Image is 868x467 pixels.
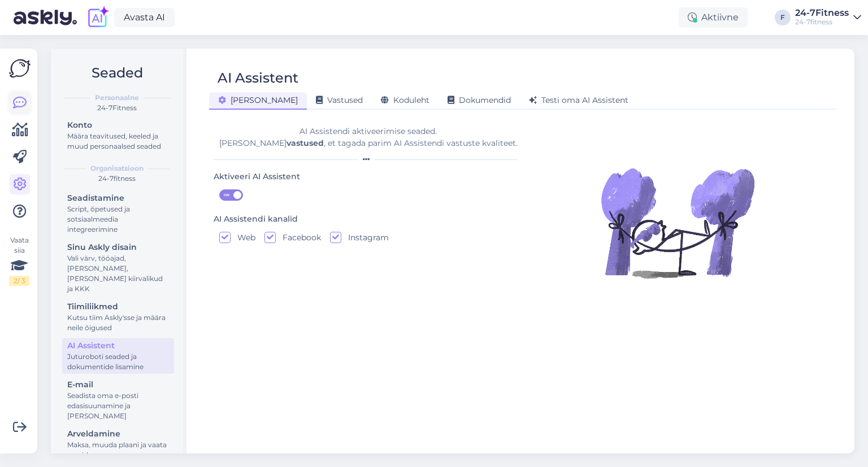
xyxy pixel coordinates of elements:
div: 24-7fitness [60,174,174,184]
span: Vastused [316,95,363,105]
div: Sinu Askly disain [67,241,169,253]
h2: Seaded [60,62,174,84]
div: Konto [67,119,169,131]
span: Koduleht [381,95,429,105]
div: Maksa, muuda plaani ja vaata arveid [67,440,169,460]
span: ON [220,190,233,200]
label: Instagram [341,232,389,243]
div: 24-7fitness [795,18,849,27]
a: AI AssistentJuturoboti seaded ja dokumentide lisamine [62,338,174,374]
div: Arveldamine [67,428,169,440]
label: Facebook [276,232,321,243]
span: [PERSON_NAME] [218,95,298,105]
a: 24-7Fitness24-7fitness [795,8,861,27]
div: Aktiivne [679,7,748,28]
a: Sinu Askly disainVali värv, tööajad, [PERSON_NAME], [PERSON_NAME] kiirvalikud ja KKK [62,240,174,296]
b: Organisatsioon [90,163,144,174]
img: Illustration [598,144,757,302]
a: TiimiliikmedKutsu tiim Askly'sse ja määra neile õigused [62,299,174,335]
div: AI Assistent [218,67,298,89]
div: 24-7Fitness [60,103,174,113]
div: Vali värv, tööajad, [PERSON_NAME], [PERSON_NAME] kiirvalikud ja KKK [67,253,169,294]
div: AI Assistendi kanalid [214,213,298,226]
img: Askly Logo [9,58,31,79]
div: AI Assistent [67,340,169,352]
div: 24-7Fitness [795,8,849,18]
span: Dokumendid [448,95,511,105]
b: vastused [287,138,324,148]
div: Tiimiliikmed [67,301,169,313]
div: Kutsu tiim Askly'sse ja määra neile õigused [67,313,169,333]
div: 2 / 3 [9,276,29,286]
div: AI Assistendi aktiveerimise seaded. [PERSON_NAME] , et tagada parim AI Assistendi vastuste kvalit... [214,126,523,149]
b: Personaalne [95,93,139,103]
a: KontoMäära teavitused, keeled ja muud personaalsed seaded [62,118,174,153]
span: Testi oma AI Assistent [529,95,628,105]
div: Vaata siia [9,235,29,286]
a: SeadistamineScript, õpetused ja sotsiaalmeedia integreerimine [62,191,174,236]
div: Aktiveeri AI Assistent [214,171,300,183]
div: F [775,10,791,25]
a: E-mailSeadista oma e-posti edasisuunamine ja [PERSON_NAME] [62,377,174,423]
div: E-mail [67,379,169,391]
div: Seadista oma e-posti edasisuunamine ja [PERSON_NAME] [67,391,169,421]
img: explore-ai [86,6,110,29]
div: Juturoboti seaded ja dokumentide lisamine [67,352,169,372]
a: ArveldamineMaksa, muuda plaani ja vaata arveid [62,426,174,462]
div: Määra teavitused, keeled ja muud personaalsed seaded [67,131,169,152]
div: Script, õpetused ja sotsiaalmeedia integreerimine [67,204,169,235]
label: Web [231,232,255,243]
a: Avasta AI [114,8,175,27]
div: Seadistamine [67,192,169,204]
